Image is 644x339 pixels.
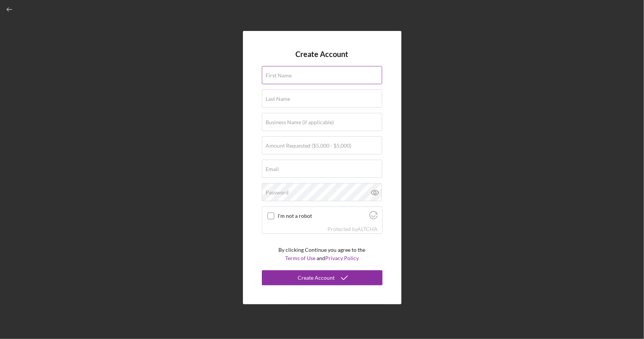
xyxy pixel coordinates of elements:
[262,270,383,285] button: Create Account
[266,190,289,196] label: Password
[266,96,290,102] label: Last Name
[279,246,366,263] p: By clicking Continue you agree to the and
[266,166,279,172] label: Email
[298,270,335,285] div: Create Account
[266,72,292,79] label: First Name
[266,143,352,149] label: Amount Requested ($5,000 - $5,000)
[357,226,378,232] a: Visit Altcha.org
[369,214,378,220] a: Visit Altcha.org
[325,255,359,261] a: Privacy Policy
[296,50,349,59] h4: Create Account
[266,119,334,125] label: Business Name (if applicable)
[285,255,315,261] a: Terms of Use
[278,213,367,219] label: I'm not a robot
[327,226,378,232] div: Protected by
